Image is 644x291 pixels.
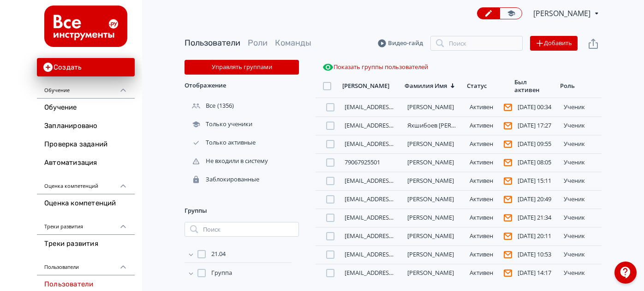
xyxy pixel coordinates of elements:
span: Анастасия Абрашкина [533,8,592,19]
a: Переключиться в режим ученика [500,7,522,19]
div: Только ученики [185,120,254,128]
a: [EMAIL_ADDRESS][DOMAIN_NAME] [345,268,442,277]
div: Активен [470,122,508,130]
a: [EMAIL_ADDRESS][DOMAIN_NAME] [345,232,442,240]
div: ученик [564,233,598,240]
div: Активен [470,214,508,222]
div: [DATE] 17:27 [518,122,556,129]
a: 79067925501 [345,158,380,166]
div: Фамилия Имя [405,82,447,90]
div: [DATE] 21:34 [518,214,556,221]
div: [DATE] 14:17 [518,269,556,277]
div: Пользователи [37,253,135,275]
div: Был активен [514,78,548,94]
div: Статус [467,82,487,90]
svg: Пользователь не подтвердил адрес эл. почты и поэтому не получает системные уведомления [504,195,512,204]
div: ученик [564,140,598,148]
div: ученик [564,196,598,203]
div: Обучение [37,76,135,99]
svg: Пользователь не подтвердил адрес эл. почты и поэтому не получает системные уведомления [504,122,512,130]
div: Активен [470,158,508,167]
svg: Пользователь не подтвердил адрес эл. почты и поэтому не получает системные уведомления [504,269,512,277]
a: Проверка заданий [37,135,135,154]
div: (1356) [185,97,299,115]
div: Активен [470,269,508,277]
div: Только активные [185,139,257,147]
div: [DATE] 09:55 [518,140,556,148]
a: [EMAIL_ADDRESS][DOMAIN_NAME] [345,121,442,129]
div: ученик [564,159,598,166]
div: Не входили в систему [185,157,270,165]
button: Добавить [530,36,578,51]
a: [PERSON_NAME] [407,176,454,185]
a: Пользователи [185,38,240,48]
span: 21.04 [211,250,226,259]
div: ученик [564,177,598,185]
div: Отображение [185,75,299,97]
a: [EMAIL_ADDRESS][DOMAIN_NAME] [345,250,442,258]
a: [EMAIL_ADDRESS][DOMAIN_NAME] [345,103,442,111]
div: Активен [470,140,508,148]
svg: Пользователь не подтвердил адрес эл. почты и поэтому не получает системные уведомления [504,214,512,222]
div: Активен [470,103,508,111]
svg: Пользователь не подтвердил адрес эл. почты и поэтому не получает системные уведомления [504,177,512,185]
div: ученик [564,122,598,129]
img: https://files.teachbase.ru/system/account/58008/logo/medium-5ae35628acea0f91897e3bd663f220f6.png [44,6,127,47]
svg: Пользователь не подтвердил адрес эл. почты и поэтому не получает системные уведомления [504,140,512,148]
a: [EMAIL_ADDRESS][DOMAIN_NAME] [345,195,442,203]
button: Управлять группами [185,60,299,75]
a: Запланировано [37,117,135,135]
a: [PERSON_NAME] [407,140,454,148]
div: [DATE] 15:11 [518,177,556,185]
div: Группы [185,200,299,222]
span: Группа [211,268,232,278]
a: [EMAIL_ADDRESS][DOMAIN_NAME] [345,176,442,185]
div: [DATE] 08:05 [518,159,556,166]
div: [DATE] 20:11 [518,233,556,240]
a: [PERSON_NAME] [407,195,454,203]
div: Активен [470,177,508,185]
div: [DATE] 00:34 [518,104,556,111]
div: Активен [470,250,508,259]
div: Треки развития [37,213,135,235]
a: Оценка компетенций [37,194,135,213]
div: Активен [470,195,508,204]
div: [PERSON_NAME] [342,82,389,90]
button: Показать группы пользователей [321,60,430,75]
a: Роли [248,38,268,48]
div: Все [185,102,217,110]
a: Обучение [37,99,135,117]
div: ученик [564,214,598,221]
a: [EMAIL_ADDRESS][DOMAIN_NAME] [345,213,442,221]
a: [EMAIL_ADDRESS][DOMAIN_NAME] [345,140,442,148]
a: [PERSON_NAME] [407,103,454,111]
svg: Пользователь не подтвердил адрес эл. почты и поэтому не получает системные уведомления [504,158,512,167]
div: Заблокированные [185,175,261,184]
a: Треки развития [37,235,135,253]
a: Видео-гайд [378,39,423,48]
div: ученик [564,251,598,258]
div: [DATE] 20:49 [518,196,556,203]
a: [PERSON_NAME] [407,213,454,221]
a: Команды [275,38,311,48]
a: Яхшибоев [PERSON_NAME] [407,121,485,129]
svg: Пользователь не подтвердил адрес эл. почты и поэтому не получает системные уведомления [504,250,512,259]
svg: Экспорт пользователей файлом [588,38,599,49]
a: [PERSON_NAME] [407,250,454,258]
div: ученик [564,104,598,111]
div: Активен [470,232,508,240]
div: ученик [564,269,598,277]
svg: Пользователь не подтвердил адрес эл. почты и поэтому не получает системные уведомления [504,103,512,111]
div: Оценка компетенций [37,172,135,194]
a: [PERSON_NAME] [407,158,454,166]
a: [PERSON_NAME] [407,232,454,240]
div: [DATE] 10:53 [518,251,556,258]
button: Создать [37,58,135,76]
svg: Пользователь не подтвердил адрес эл. почты и поэтому не получает системные уведомления [504,232,512,240]
div: Роль [560,82,575,90]
a: [PERSON_NAME] [407,268,454,277]
a: Автоматизация [37,154,135,172]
